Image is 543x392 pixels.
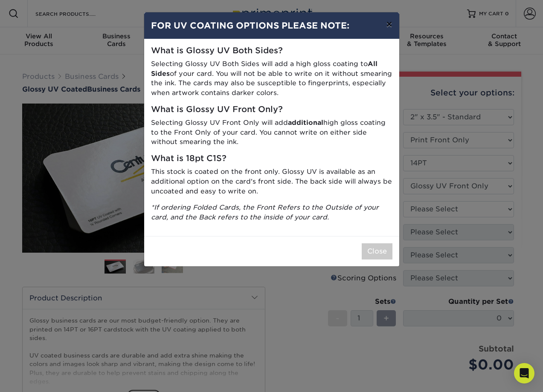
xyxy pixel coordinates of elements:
[151,118,392,147] p: Selecting Glossy UV Front Only will add high gloss coating to the Front Only of your card. You ca...
[151,60,377,78] strong: All Sides
[379,12,399,36] button: ×
[151,167,392,196] p: This stock is coated on the front only. Glossy UV is available as an additional option on the car...
[288,118,323,127] strong: additional
[151,59,392,98] p: Selecting Glossy UV Both Sides will add a high gloss coating to of your card. You will not be abl...
[362,243,392,259] button: Close
[151,105,392,115] h5: What is Glossy UV Front Only?
[151,203,379,221] i: *If ordering Folded Cards, the Front Refers to the Outside of your card, and the Back refers to t...
[151,19,392,32] h4: FOR UV COATING OPTIONS PLEASE NOTE:
[151,154,392,164] h5: What is 18pt C1S?
[514,363,534,383] div: Open Intercom Messenger
[151,46,392,56] h5: What is Glossy UV Both Sides?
